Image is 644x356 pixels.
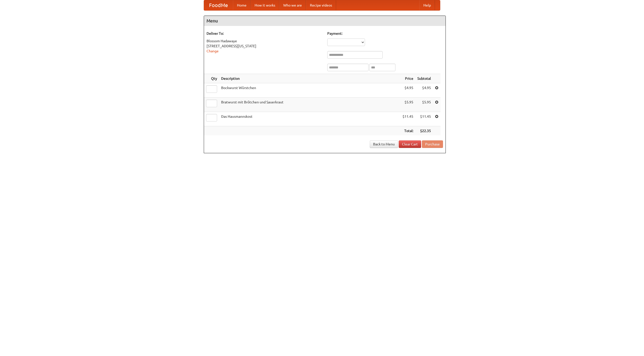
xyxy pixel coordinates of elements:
[415,98,433,112] td: $5.95
[400,74,415,83] th: Price
[204,16,446,26] h4: Menu
[415,112,433,126] td: $11.45
[422,140,443,148] button: Purchase
[207,44,322,49] div: [STREET_ADDRESS][US_STATE]
[400,98,415,112] td: $5.95
[251,0,279,10] a: How it works
[327,31,443,36] h5: Payment:
[219,112,400,126] td: Das Hausmannskost
[219,74,400,83] th: Description
[207,49,219,53] a: Change
[219,98,400,112] td: Bratwurst mit Brötchen und Sauerkraut
[400,83,415,98] td: $4.95
[415,83,433,98] td: $4.95
[204,0,233,10] a: FoodMe
[419,0,435,10] a: Help
[204,74,219,83] th: Qty
[400,112,415,126] td: $11.45
[279,0,306,10] a: Who we are
[233,0,251,10] a: Home
[415,126,433,136] th: $22.35
[207,38,322,44] div: Blossom Hadawaye
[306,0,336,10] a: Recipe videos
[207,31,322,36] h5: Deliver To:
[370,140,398,148] a: Back to Menu
[400,126,415,136] th: Total:
[415,74,433,83] th: Subtotal
[219,83,400,98] td: Bockwurst Würstchen
[399,140,421,148] a: Clear Cart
